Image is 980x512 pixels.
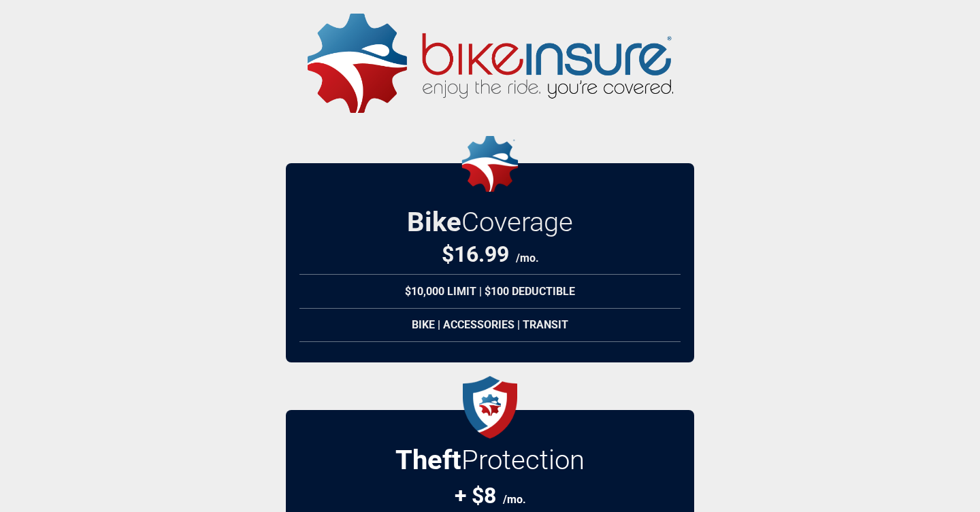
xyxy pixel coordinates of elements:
div: Bike | Accessories | Transit [299,308,681,342]
strong: Theft [395,444,461,476]
span: Coverage [461,206,573,238]
span: /mo. [503,493,526,506]
div: + $8 [455,483,526,509]
span: /mo. [516,252,539,264]
div: $16.99 [442,241,539,267]
div: $10,000 Limit | $100 Deductible [299,274,681,309]
h2: Bike [407,206,573,238]
h2: Protection [395,444,585,476]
